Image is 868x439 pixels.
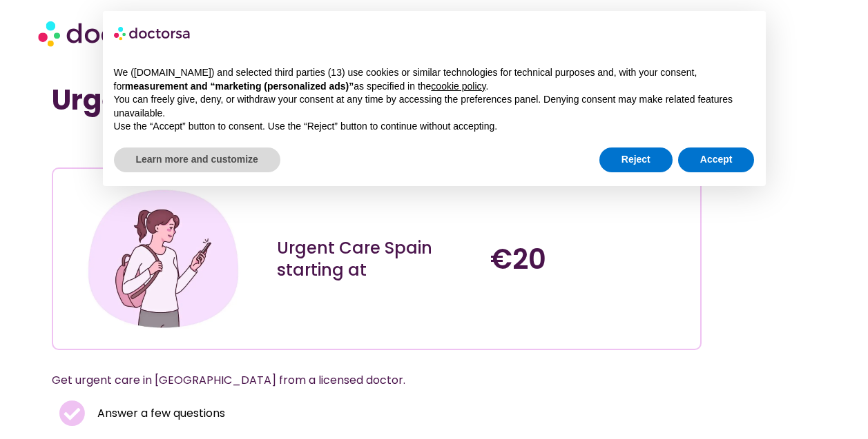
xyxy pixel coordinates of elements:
[125,81,354,92] strong: measurement and “marketing (personalized ads)”
[599,147,673,172] button: Reject
[59,137,266,154] iframe: Customer reviews powered by Trustpilot
[277,237,476,281] div: Urgent Care Spain starting at
[114,93,755,120] p: You can freely give, deny, or withdraw your consent at any time by accessing the preferences pane...
[114,147,280,172] button: Learn more and customize
[490,243,690,276] h4: €20
[52,83,701,116] h1: Urgent Care Near Me [GEOGRAPHIC_DATA]
[52,371,668,390] p: Get urgent care in [GEOGRAPHIC_DATA] from a licensed doctor.
[678,147,755,172] button: Accept
[94,404,225,423] span: Answer a few questions
[114,66,755,93] p: We ([DOMAIN_NAME]) and selected third parties (13) use cookies or similar technologies for techni...
[114,120,755,134] p: Use the “Accept” button to consent. Use the “Reject” button to continue without accepting.
[84,179,243,338] img: Illustration depicting a young woman in a casual outfit, engaged with her smartphone. She has a p...
[431,81,485,92] a: cookie policy
[114,22,191,44] img: logo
